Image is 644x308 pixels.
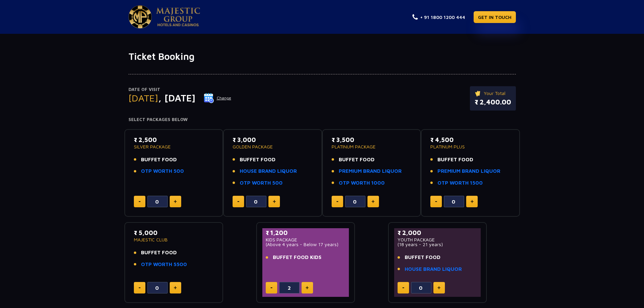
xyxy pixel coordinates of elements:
p: ₹ 2,500 [134,135,214,144]
p: ₹ 2,000 [398,228,478,237]
a: OTP WORTH 5500 [141,261,187,268]
p: KIDS PACKAGE [266,237,346,242]
span: [DATE] [128,92,158,103]
span: BUFFET FOOD [437,156,473,164]
a: PREMIUM BRAND LIQUOR [339,167,402,175]
a: OTP WORTH 1000 [339,179,385,187]
p: (18 years - 21 years) [398,242,478,247]
a: OTP WORTH 1500 [437,179,483,187]
p: ₹ 5,000 [134,228,214,237]
p: PLATINUM PLUS [430,144,510,149]
img: minus [435,201,437,202]
h4: Select Packages Below [128,117,516,122]
p: MAJESTIC CLUB [134,237,214,242]
img: minus [270,287,272,288]
img: plus [174,200,177,203]
span: , [DATE] [158,92,195,103]
img: minus [237,201,239,202]
span: BUFFET FOOD [141,156,177,164]
p: ₹ 3,000 [233,135,313,144]
img: plus [306,286,309,289]
img: ticket [475,90,482,97]
img: plus [174,286,177,289]
p: ₹ 1,200 [266,228,346,237]
a: OTP WORTH 500 [141,167,184,175]
button: Change [204,93,232,103]
p: ₹ 3,500 [332,135,412,144]
p: GOLDEN PACKAGE [233,144,313,149]
h1: Ticket Booking [128,51,516,62]
a: GET IN TOUCH [474,11,516,23]
span: BUFFET FOOD [240,156,276,164]
p: ₹ 2,400.00 [475,97,511,107]
span: BUFFET FOOD [339,156,375,164]
p: Date of Visit [128,86,232,93]
img: minus [336,201,338,202]
img: Majestic Pride [128,5,152,28]
span: BUFFET FOOD KIDS [273,254,321,261]
a: PREMIUM BRAND LIQUOR [437,167,500,175]
p: PLATINUM PACKAGE [332,144,412,149]
span: BUFFET FOOD [405,254,440,261]
img: minus [139,287,141,288]
p: ₹ 4,500 [430,135,510,144]
a: HOUSE BRAND LIQUOR [240,167,297,175]
span: BUFFET FOOD [141,249,177,257]
img: minus [402,287,404,288]
a: OTP WORTH 500 [240,179,283,187]
img: plus [437,286,440,289]
p: Your Total [475,90,511,97]
img: minus [139,201,141,202]
p: YOUTH PACKAGE [398,237,478,242]
a: HOUSE BRAND LIQUOR [405,265,462,273]
p: SILVER PACKAGE [134,144,214,149]
img: plus [273,200,276,203]
img: Majestic Pride [156,7,200,26]
a: + 91 1800 1200 444 [412,14,465,21]
img: plus [471,200,474,203]
p: (Above 4 years - Below 17 years) [266,242,346,247]
img: plus [372,200,375,203]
